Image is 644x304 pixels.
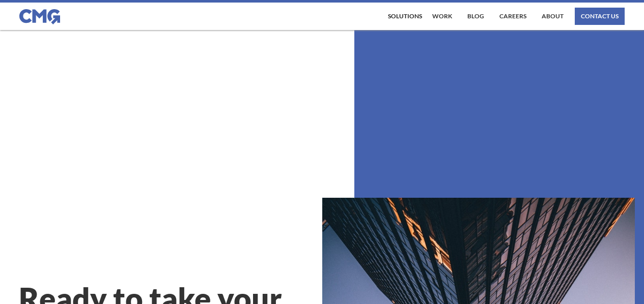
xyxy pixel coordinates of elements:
[388,13,422,19] div: Solutions
[430,8,455,25] a: work
[465,8,487,25] a: Blog
[497,8,529,25] a: Careers
[19,9,60,24] img: CMG logo in blue.
[539,8,566,25] a: About
[581,13,619,19] div: contact us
